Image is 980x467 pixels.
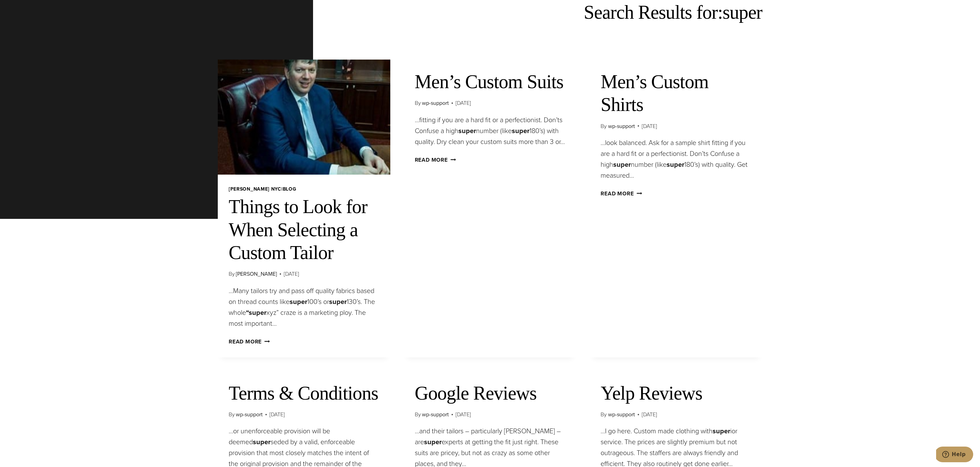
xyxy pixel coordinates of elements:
[229,410,235,419] span: By
[608,410,635,418] a: wp-support
[218,60,390,175] img: Owner Alan David Horowitz sitting on chair in his showroom.
[642,410,657,419] time: [DATE]
[601,410,607,419] span: By
[642,122,657,131] time: [DATE]
[229,286,375,328] span: …Many tailors try and pass off quality fabrics based on thread counts like 100’s or 130’s. The wh...
[218,1,762,24] h1: Search Results for:
[422,410,449,418] a: wp-support
[456,410,471,419] time: [DATE]
[713,426,730,436] strong: super
[415,383,537,404] a: Google Reviews
[936,447,973,464] iframe: Opens a widget where you can chat to one of our agents
[601,190,642,197] a: Read More
[229,186,296,193] a: [PERSON_NAME] NYC|blog
[229,196,367,263] a: Things to Look for When Selecting a Custom Tailor
[458,126,476,136] strong: super
[456,99,471,108] time: [DATE]
[229,338,270,345] a: Read More
[723,2,763,23] span: super
[415,115,565,147] span: …fitting if you are a hard fit or a perfectionist. Don’ts Confuse a high number (like 180’s) with...
[284,270,299,278] time: [DATE]
[290,296,307,307] strong: super
[415,156,456,164] a: Read More
[246,307,266,318] strong: “super
[415,71,563,92] a: Men’s Custom Suits
[601,383,702,404] a: Yelp Reviews
[601,71,708,115] a: Men’s Custom Shirts
[229,383,378,404] a: Terms & Conditions
[415,99,421,108] span: By
[601,122,607,131] span: By
[512,126,529,136] strong: super
[269,410,285,419] time: [DATE]
[253,437,271,447] strong: super
[329,296,347,307] strong: super
[613,159,631,170] strong: super
[236,410,263,418] a: wp-support
[608,122,635,130] a: wp-support
[415,410,421,419] span: By
[601,138,748,180] span: …look balanced. Ask for a sample shirt fitting if you are a hard fit or a perfectionist. Don’ts C...
[667,159,684,170] strong: super
[424,437,442,447] strong: super
[422,99,449,107] a: wp-support
[229,270,235,278] span: By
[236,270,277,278] a: [PERSON_NAME]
